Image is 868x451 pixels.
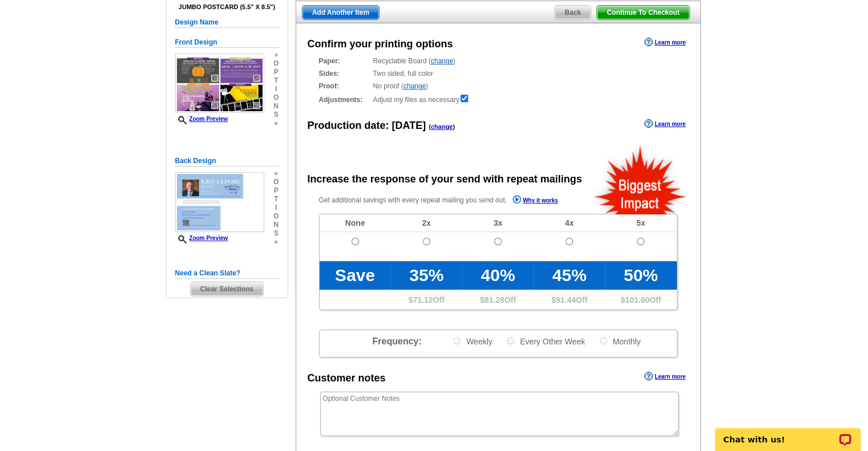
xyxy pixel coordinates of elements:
td: $ Off [462,290,534,310]
div: Customer notes [308,371,386,386]
label: Every Other Week [506,336,585,347]
a: Learn more [644,38,685,47]
td: 40% [462,261,534,290]
a: change [403,82,426,90]
img: small-thumb.jpg [175,172,264,233]
div: Production date: [308,118,455,133]
a: change [431,123,453,130]
a: Learn more [644,119,685,128]
label: Weekly [452,336,492,347]
span: s [273,111,278,119]
td: $ Off [605,290,676,310]
strong: Sides: [319,68,370,79]
div: Recyclable Board ( ) [319,56,677,66]
span: o [273,178,278,186]
a: Why it works [512,195,558,207]
span: Back [555,6,591,19]
td: 50% [605,261,676,290]
td: 3x [462,214,534,232]
td: $ Off [534,290,605,310]
span: [DATE] [392,120,426,131]
span: o [273,59,278,68]
p: Get additional savings with every repeat mailing you send out. [319,194,583,207]
span: i [273,85,278,94]
span: » [273,51,278,59]
span: » [273,238,278,246]
span: n [273,221,278,229]
span: o [273,94,278,102]
span: 71.12 [413,295,433,304]
span: i [273,204,278,212]
strong: Paper: [319,56,370,66]
h5: Need a Clean Slate? [175,268,279,279]
a: Learn more [644,372,685,381]
div: Confirm your printing options [308,36,453,52]
h5: Design Name [175,17,279,28]
strong: Adjustments: [319,95,370,105]
td: 35% [391,261,462,290]
span: Add Another Item [302,6,379,19]
a: Add Another Item [302,5,380,20]
span: p [273,186,278,195]
input: Monthly [600,337,607,344]
a: Back [554,5,591,20]
span: s [273,229,278,238]
h4: Jumbo Postcard (5.5" x 8.5") [175,3,279,11]
span: 101.60 [625,295,649,304]
td: None [320,214,391,232]
td: $ Off [391,290,462,310]
span: Clear Selections [191,282,263,296]
div: Adjust my files as necessary [319,94,677,105]
a: Zoom Preview [175,116,228,122]
td: 4x [534,214,605,232]
td: 5x [605,214,676,232]
h5: Front Design [175,37,279,48]
img: small-thumb.jpg [175,54,264,113]
a: change [431,57,453,65]
td: 45% [534,261,605,290]
label: Monthly [599,336,641,347]
span: » [273,169,278,178]
span: t [273,195,278,204]
div: Two sided, full color [319,68,677,79]
span: t [273,76,278,85]
td: Save [320,261,391,290]
a: Zoom Preview [175,235,228,241]
iframe: LiveChat chat widget [708,415,868,451]
span: o [273,212,278,221]
div: Increase the response of your send with repeat mailings [308,172,582,187]
input: Weekly [453,337,461,344]
span: 91.44 [556,295,576,304]
strong: Proof: [319,81,370,91]
span: Continue To Checkout [597,6,689,19]
h5: Back Design [175,156,279,166]
span: 81.28 [485,295,504,304]
td: 2x [391,214,462,232]
span: ( ) [429,123,455,130]
span: n [273,102,278,111]
input: Every Other Week [507,337,514,344]
img: biggestImpact.png [594,144,688,214]
span: » [273,119,278,128]
span: Frequency: [372,336,421,346]
div: No proof ( ) [319,81,677,91]
span: p [273,68,278,76]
